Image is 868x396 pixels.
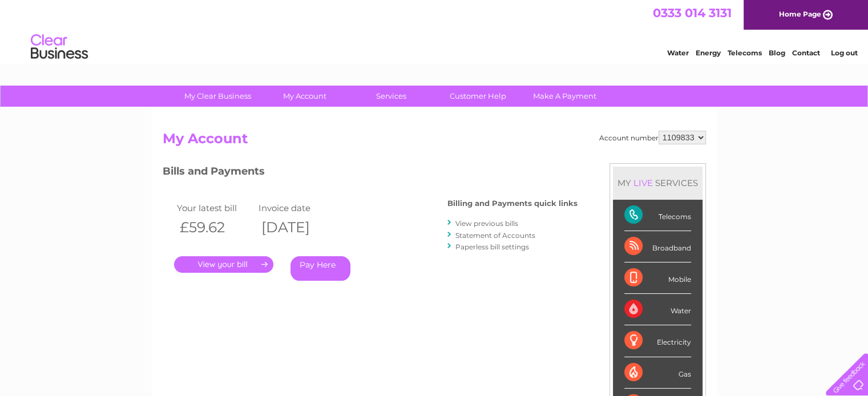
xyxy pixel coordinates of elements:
a: Statement of Accounts [455,231,535,240]
div: Water [624,294,691,325]
div: LIVE [631,177,655,188]
a: Log out [830,49,857,57]
div: Broadband [624,231,691,262]
div: MY SERVICES [613,167,703,199]
a: Pay Here [290,256,350,281]
td: Invoice date [256,200,338,216]
div: Gas [624,357,691,389]
a: My Clear Business [171,86,265,107]
div: Electricity [624,325,691,357]
a: Blog [769,49,785,57]
a: My Account [257,86,352,107]
div: Clear Business is a trading name of Verastar Limited (registered in [GEOGRAPHIC_DATA] No. 3667643... [165,6,704,55]
a: Make A Payment [518,86,612,107]
h3: Bills and Payments [163,163,578,183]
a: Paperless bill settings [455,243,529,251]
h4: Billing and Payments quick links [447,199,578,208]
a: Energy [696,49,721,57]
th: [DATE] [256,216,338,239]
div: Telecoms [624,200,691,231]
td: Your latest bill [174,200,256,216]
a: Contact [792,49,820,57]
img: logo.png [30,30,88,64]
a: Services [344,86,438,107]
a: Water [667,49,689,57]
div: Mobile [624,262,691,294]
a: 0333 014 3131 [653,6,732,20]
div: Account number [599,131,706,144]
a: View previous bills [455,219,518,228]
a: Customer Help [431,86,525,107]
th: £59.62 [174,216,256,239]
a: . [174,256,273,273]
a: Telecoms [728,49,762,57]
h2: My Account [163,131,706,152]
